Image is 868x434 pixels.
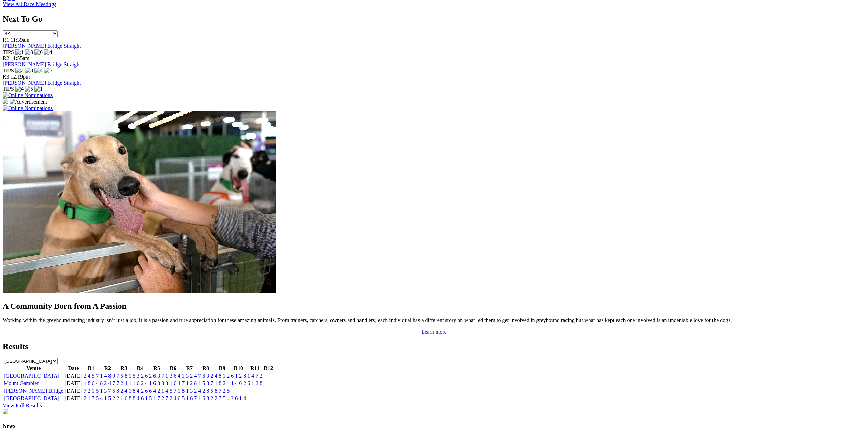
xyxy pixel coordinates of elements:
[3,302,865,311] h2: A Community Born from A Passion
[100,380,115,386] a: 8 2 4 7
[25,68,33,74] img: 8
[182,380,197,386] a: 7 1 2 8
[34,86,43,92] img: 1
[84,388,99,394] a: 7 2 1 5
[64,380,83,387] td: [DATE]
[3,98,8,104] img: 15187_Greyhounds_GreysPlayCentral_Resize_SA_WebsiteBanner_300x115_2025.jpg
[64,388,83,394] td: [DATE]
[3,365,64,372] th: Venue
[10,99,47,105] img: Advertisement
[84,380,99,386] a: 1 8 6 4
[15,68,24,74] img: 2
[4,388,63,394] a: [PERSON_NAME] Bridge
[149,388,164,394] a: 6 4 2 1
[247,365,263,372] th: R11
[116,373,131,379] a: 7 5 8 1
[3,43,81,49] a: [PERSON_NAME] Bridge Straight
[44,68,52,74] img: 5
[165,380,180,386] a: 3 1 6 4
[100,388,115,394] a: 1 3 7 5
[247,373,262,379] a: 1 4 7 2
[133,388,148,394] a: 8 4 2 6
[4,373,59,379] a: [GEOGRAPHIC_DATA]
[231,395,246,401] a: 2 6 1 4
[231,365,246,372] th: R10
[3,111,276,293] img: Westy_Cropped.jpg
[231,380,246,386] a: 1 4 6 2
[11,74,30,80] span: 12:19pm
[165,373,180,379] a: 1 3 6 4
[3,403,42,408] a: View Full Results
[4,395,59,401] a: [GEOGRAPHIC_DATA]
[263,365,274,372] th: R12
[149,365,164,372] th: R5
[149,380,164,386] a: 1 6 3 8
[215,373,230,379] a: 4 8 1 2
[116,395,131,401] a: 2 1 6 8
[84,373,99,379] a: 2 4 5 7
[198,388,213,394] a: 4 2 8 5
[64,395,83,402] td: [DATE]
[165,388,180,394] a: 4 5 7 1
[247,380,262,386] a: 6 1 2 8
[34,68,43,74] img: 4
[215,380,230,386] a: 1 8 2 4
[11,37,29,43] span: 11:39am
[198,395,213,401] a: 1 6 8 2
[215,388,230,394] a: 8 7 2 5
[165,395,180,401] a: 7 2 4 6
[3,86,14,92] span: TIPS
[100,395,115,401] a: 4 1 5 2
[25,86,33,92] img: 5
[44,49,52,55] img: 4
[3,342,865,351] h2: Results
[181,365,197,372] th: R7
[421,329,446,335] a: Learn more
[34,49,43,55] img: 6
[231,373,246,379] a: 6 1 2 8
[133,380,148,386] a: 1 6 2 4
[25,49,33,55] img: 8
[3,49,14,55] span: TIPS
[214,365,230,372] th: R9
[15,49,24,55] img: 1
[3,68,14,73] span: TIPS
[116,388,131,394] a: 8 2 4 1
[3,37,9,43] span: R1
[100,373,115,379] a: 1 4 8 9
[3,423,865,429] h4: News
[133,395,148,401] a: 8 4 6 1
[182,373,197,379] a: 1 3 2 4
[198,365,214,372] th: R8
[116,365,132,372] th: R3
[64,373,83,379] td: [DATE]
[198,373,213,379] a: 7 6 3 2
[11,55,29,61] span: 11:55am
[3,1,56,7] a: View All Race Meetings
[182,395,197,401] a: 5 1 6 7
[132,365,148,372] th: R4
[100,365,115,372] th: R2
[3,92,53,98] img: Online Nominations
[3,317,865,323] p: Working within the greyhound racing industry isn’t just a job, it is a passion and true appreciat...
[149,395,164,401] a: 5 1 7 2
[165,365,181,372] th: R6
[3,105,53,111] img: Online Nominations
[83,365,99,372] th: R1
[64,365,83,372] th: Date
[3,14,865,24] h2: Next To Go
[215,395,230,401] a: 2 7 5 4
[84,395,99,401] a: 2 1 7 5
[3,80,81,86] a: [PERSON_NAME] Bridge Straight
[116,380,131,386] a: 7 2 4 1
[15,86,24,92] img: 4
[3,74,9,80] span: R3
[182,388,197,394] a: 8 1 3 2
[133,373,148,379] a: 5 3 2 6
[3,61,81,67] a: [PERSON_NAME] Bridge Straight
[198,380,213,386] a: 1 5 8 7
[3,55,9,61] span: R2
[3,409,8,414] img: chasers_homepage.jpg
[4,380,39,386] a: Mount Gambier
[149,373,164,379] a: 2 6 3 7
